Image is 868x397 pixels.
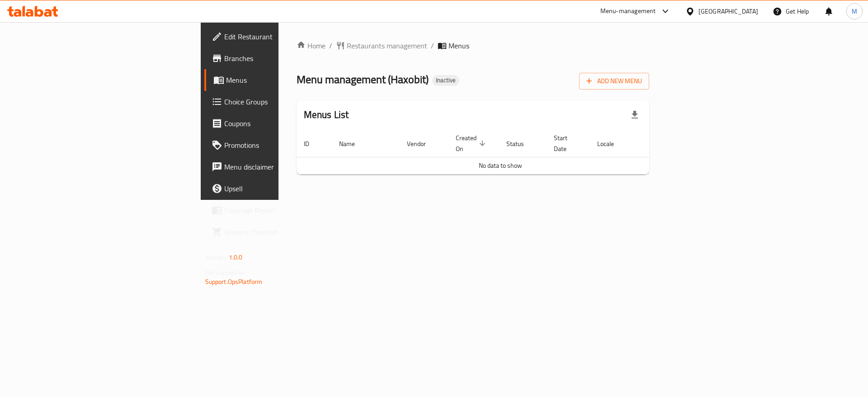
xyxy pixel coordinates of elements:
[297,40,650,51] nav: breadcrumb
[506,138,536,149] span: Status
[554,132,579,154] span: Start Date
[204,134,346,156] a: Promotions
[600,6,656,17] div: Menu-management
[407,138,438,149] span: Vendor
[431,40,434,51] li: /
[224,205,339,216] span: Coverage Report
[304,138,321,149] span: ID
[204,221,346,243] a: Grocery Checklist
[432,75,459,86] div: Inactive
[224,183,339,194] span: Upsell
[204,178,346,199] a: Upsell
[224,227,339,237] span: Grocery Checklist
[204,156,346,178] a: Menu disclaimer
[637,130,704,157] th: Actions
[205,251,227,263] span: Version:
[297,130,704,175] table: enhanced table
[224,96,339,107] span: Choice Groups
[204,199,346,221] a: Coverage Report
[586,76,642,87] span: Add New Menu
[597,138,626,149] span: Locale
[336,40,427,51] a: Restaurants management
[579,73,649,90] button: Add New Menu
[204,47,346,69] a: Branches
[204,113,346,134] a: Coupons
[448,40,469,51] span: Menus
[224,118,339,129] span: Coupons
[224,161,339,172] span: Menu disclaimer
[205,267,247,279] span: Get support on:
[624,104,646,126] div: Export file
[205,276,263,288] a: Support.OpsPlatform
[479,160,522,171] span: No data to show
[226,75,339,85] span: Menus
[347,40,427,51] span: Restaurants management
[229,251,243,263] span: 1.0.0
[204,91,346,113] a: Choice Groups
[224,53,339,64] span: Branches
[852,6,857,16] span: M
[204,26,346,47] a: Edit Restaurant
[698,6,758,16] div: [GEOGRAPHIC_DATA]
[456,132,488,154] span: Created On
[224,31,339,42] span: Edit Restaurant
[204,69,346,91] a: Menus
[339,138,367,149] span: Name
[297,69,429,90] span: Menu management ( Haxobit )
[432,76,459,84] span: Inactive
[304,108,349,122] h2: Menus List
[224,140,339,151] span: Promotions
